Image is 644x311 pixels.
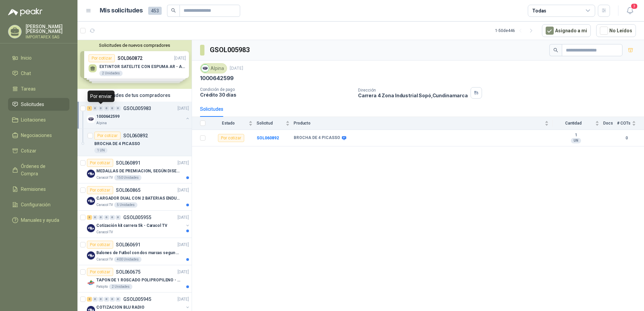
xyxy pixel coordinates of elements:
[294,117,553,130] th: Producto
[116,242,140,247] p: SOL060691
[100,6,143,15] h1: Mis solicitudes
[114,175,141,180] div: 150 Unidades
[21,163,63,177] span: Órdenes de Compra
[87,268,113,276] div: Por cotizar
[553,117,603,130] th: Cantidad
[21,101,44,108] span: Solicitudes
[77,183,192,211] a: Por cotizarSOL060865[DATE] Company LogoCARGADOR DUAL CON 2 BATERIAS ENDURO GO PROCaracol TV5 Unid...
[26,24,69,34] p: [PERSON_NAME] [PERSON_NAME]
[178,296,189,303] p: [DATE]
[104,215,109,220] div: 0
[93,106,98,111] div: 0
[178,214,189,221] p: [DATE]
[93,215,98,220] div: 0
[94,148,107,153] div: 1 UN
[358,93,468,98] p: Carrera 4 Zona Industrial Sopó , Cundinamarca
[96,195,180,202] p: CARGADOR DUAL CON 2 BATERIAS ENDURO GO PRO
[104,297,109,302] div: 0
[495,25,537,36] div: 1 - 50 de 446
[87,241,113,249] div: Por cotizar
[77,89,192,102] div: Solicitudes de tus compradores
[110,106,115,111] div: 0
[8,144,69,157] a: Cotizar
[87,215,92,220] div: 3
[94,132,121,140] div: Por cotizar
[21,216,59,224] span: Manuales y ayuda
[123,133,148,138] p: SOL060892
[257,117,294,130] th: Solicitud
[96,257,113,262] p: Caracol TV
[148,7,162,15] span: 453
[210,121,247,126] span: Estado
[631,3,638,9] span: 3
[104,106,109,111] div: 0
[200,105,223,113] div: Solicitudes
[8,82,69,95] a: Tareas
[178,242,189,248] p: [DATE]
[200,63,227,73] div: Alpina
[96,304,144,311] p: COTIZACION BLU RADIO
[200,75,234,82] p: 1000642599
[230,65,243,72] p: [DATE]
[96,175,113,180] p: Caracol TV
[96,168,180,174] p: MEDALLAS DE PREMIACION, SEGÚN DISEÑO ADJUNTO(ADJUNTAR COTIZACION EN SU FORMATO
[116,270,140,274] p: SOL060675
[87,197,95,205] img: Company Logo
[116,297,121,302] div: 0
[93,297,98,302] div: 0
[603,117,617,130] th: Docs
[617,135,636,141] b: 0
[87,213,190,235] a: 3 0 0 0 0 0 GSOL005955[DATE] Company LogoCotización kit carrera 5k - Caracol TVCaracol TV
[96,202,113,208] p: Caracol TV
[178,160,189,166] p: [DATE]
[77,238,192,265] a: Por cotizarSOL060691[DATE] Company LogoBalones de Futbol con dos marcas segun adjunto. Adjuntar c...
[116,106,121,111] div: 0
[21,54,32,62] span: Inicio
[87,224,95,232] img: Company Logo
[178,269,189,275] p: [DATE]
[87,104,190,126] a: 1 0 0 0 0 0 GSOL005983[DATE] Company Logo1000642599Alpina
[21,201,51,208] span: Configuración
[110,297,115,302] div: 0
[96,120,107,126] p: Alpina
[110,215,115,220] div: 0
[87,251,95,260] img: Company Logo
[109,284,132,289] div: 2 Unidades
[21,132,52,139] span: Negociaciones
[624,5,636,17] button: 3
[88,91,115,102] div: Por enviar
[171,8,176,13] span: search
[542,24,591,37] button: Asignado a mi
[87,106,92,111] div: 1
[98,106,103,111] div: 0
[8,160,69,180] a: Órdenes de Compra
[80,43,189,48] button: Solicitudes de nuevos compradores
[21,70,31,77] span: Chat
[21,116,46,124] span: Licitaciones
[571,138,581,143] div: UN
[294,135,340,141] b: BROCHA DE 4 PICASSO
[201,65,209,72] img: Company Logo
[87,297,92,302] div: 2
[8,214,69,227] a: Manuales y ayuda
[77,156,192,183] a: Por cotizarSOL060891[DATE] Company LogoMEDALLAS DE PREMIACION, SEGÚN DISEÑO ADJUNTO(ADJUNTAR COTI...
[77,129,192,156] a: Por cotizarSOL060892BROCHA DE 4 PICASSO1 UN
[96,250,180,256] p: Balones de Futbol con dos marcas segun adjunto. Adjuntar cotizacion en su formato
[8,51,69,64] a: Inicio
[21,147,36,154] span: Cotizar
[98,215,103,220] div: 0
[87,115,95,123] img: Company Logo
[294,121,543,126] span: Producto
[8,98,69,111] a: Solicitudes
[87,170,95,178] img: Company Logo
[218,134,244,142] div: Por cotizar
[96,284,108,289] p: Patojito
[77,265,192,292] a: Por cotizarSOL060675[DATE] Company LogoTAPON DE 1 ROSCADO POLIPROPILENO - HEMBRA NPTPatojito2 Uni...
[257,136,279,140] a: SOL060892
[123,106,151,111] p: GSOL005983
[200,87,353,92] p: Condición de pago
[210,117,257,130] th: Estado
[21,85,36,93] span: Tareas
[123,215,151,220] p: GSOL005955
